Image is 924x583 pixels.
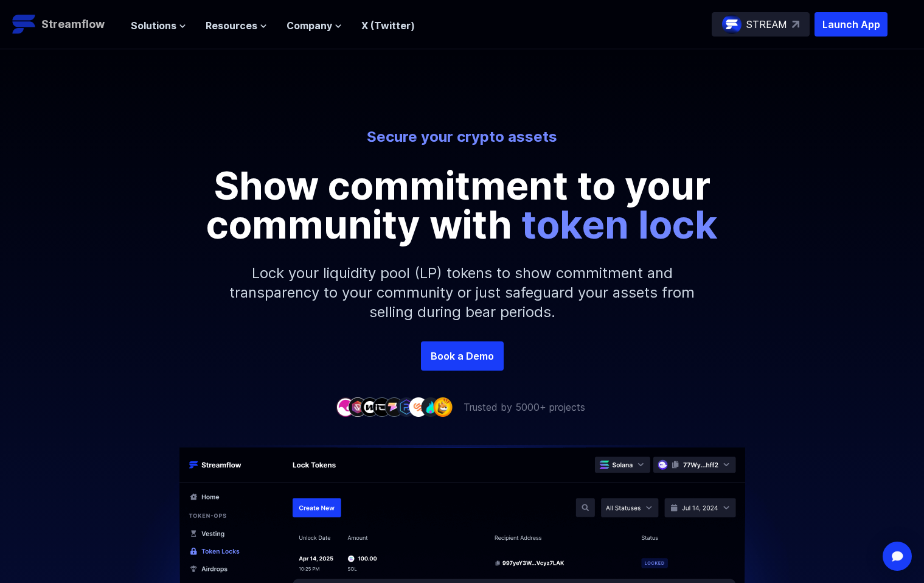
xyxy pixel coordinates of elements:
[372,397,392,416] img: company-4
[131,18,186,33] button: Solutions
[131,18,176,33] span: Solutions
[815,12,888,37] button: Launch App
[409,397,428,416] img: company-7
[287,18,332,33] span: Company
[12,12,119,37] a: Streamflow
[348,397,367,416] img: company-2
[521,201,718,248] span: token lock
[421,397,440,416] img: company-8
[361,19,415,32] a: X (Twitter)
[201,244,724,341] p: Lock your liquidity pool (LP) tokens to show commitment and transparency to your community or jus...
[41,16,105,33] p: Streamflow
[206,18,257,33] span: Resources
[384,397,404,416] img: company-5
[722,15,742,34] img: streamflow-logo-circle.png
[746,17,787,32] p: STREAM
[712,12,810,37] a: STREAM
[792,21,799,28] img: top-right-arrow.svg
[12,12,36,37] img: Streamflow Logo
[189,166,736,244] p: Show commitment to your community with
[433,397,453,416] img: company-9
[883,542,912,571] div: Open Intercom Messenger
[206,18,267,33] button: Resources
[397,397,416,416] img: company-6
[125,127,799,147] p: Secure your crypto assets
[336,397,355,416] img: company-1
[464,400,585,414] p: Trusted by 5000+ projects
[287,18,342,33] button: Company
[360,397,380,416] img: company-3
[421,341,504,371] a: Book a Demo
